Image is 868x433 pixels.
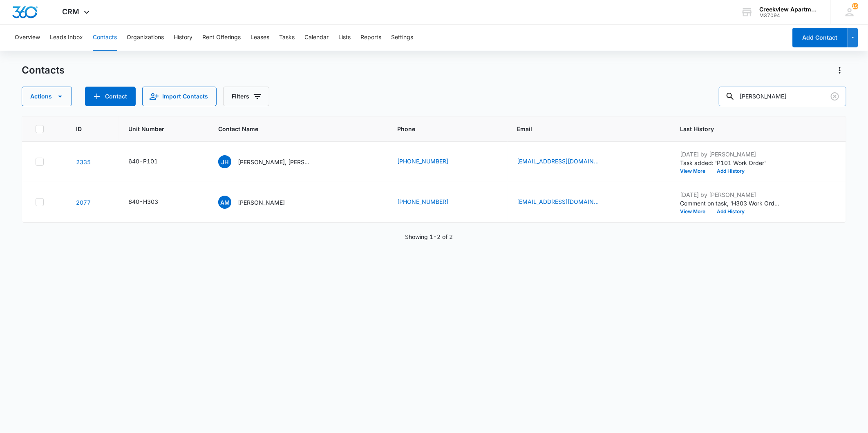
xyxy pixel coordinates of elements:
[128,197,173,207] div: Unit Number - 640-H303 - Select to Edit Field
[828,90,841,103] button: Clear
[128,197,158,206] div: 640-H303
[22,64,65,76] h1: Contacts
[759,6,819,13] div: account name
[223,87,269,106] button: Filters
[304,25,329,51] button: Calendar
[128,125,199,133] span: Unit Number
[517,157,599,165] a: [EMAIL_ADDRESS][DOMAIN_NAME]
[251,25,269,51] button: Leases
[22,87,72,106] button: Actions
[174,25,192,51] button: History
[128,157,172,167] div: Unit Number - 640-P101 - Select to Edit Field
[759,13,819,18] div: account id
[397,157,448,165] a: [PHONE_NUMBER]
[680,209,711,214] button: View More
[680,169,711,174] button: View More
[142,87,217,106] button: Import Contacts
[127,25,164,51] button: Organizations
[397,197,463,207] div: Phone - 9703240235 - Select to Edit Field
[360,25,381,51] button: Reports
[76,158,91,165] a: Navigate to contact details page for Jolene Harvey, James Alexander, Monique Harris
[680,199,782,208] p: Comment on task, 'H303 Work Order' "Cleared toilet, something fell in and caused back up"
[85,87,136,106] button: Add Contact
[218,125,366,133] span: Contact Name
[517,125,649,133] span: Email
[63,7,80,16] span: CRM
[76,199,91,206] a: Navigate to contact details page for Alexandra Mahoney
[279,25,295,51] button: Tasks
[517,197,614,207] div: Email - alexmahoney18@gmail.com - Select to Edit Field
[93,25,117,51] button: Contacts
[680,125,821,133] span: Last History
[397,197,448,206] a: [PHONE_NUMBER]
[15,25,40,51] button: Overview
[218,155,326,168] div: Contact Name - Jolene Harvey, James Alexander, Monique Harris - Select to Edit Field
[238,198,285,207] p: [PERSON_NAME]
[76,125,97,133] span: ID
[680,150,782,158] p: [DATE] by [PERSON_NAME]
[711,169,750,174] button: Add History
[405,232,453,241] p: Showing 1-2 of 2
[50,25,83,51] button: Leads Inbox
[218,196,231,209] span: AM
[397,157,463,167] div: Phone - 2693665927 - Select to Edit Field
[517,197,599,206] a: [EMAIL_ADDRESS][DOMAIN_NAME]
[202,25,241,51] button: Rent Offerings
[218,196,300,209] div: Contact Name - Alexandra Mahoney - Select to Edit Field
[517,157,614,167] div: Email - joharvey222@gmail.com - Select to Edit Field
[833,64,846,77] button: Actions
[680,158,782,167] p: Task added: 'P101 Work Order'
[391,25,413,51] button: Settings
[397,125,485,133] span: Phone
[218,155,231,168] span: JH
[338,25,351,51] button: Lists
[680,190,782,199] p: [DATE] by [PERSON_NAME]
[852,3,859,9] span: 156
[852,3,859,9] div: notifications count
[128,157,158,165] div: 640-P101
[719,87,846,106] input: Search Contacts
[792,28,848,47] button: Add Contact
[711,209,750,214] button: Add History
[238,158,311,166] p: [PERSON_NAME], [PERSON_NAME], [PERSON_NAME]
